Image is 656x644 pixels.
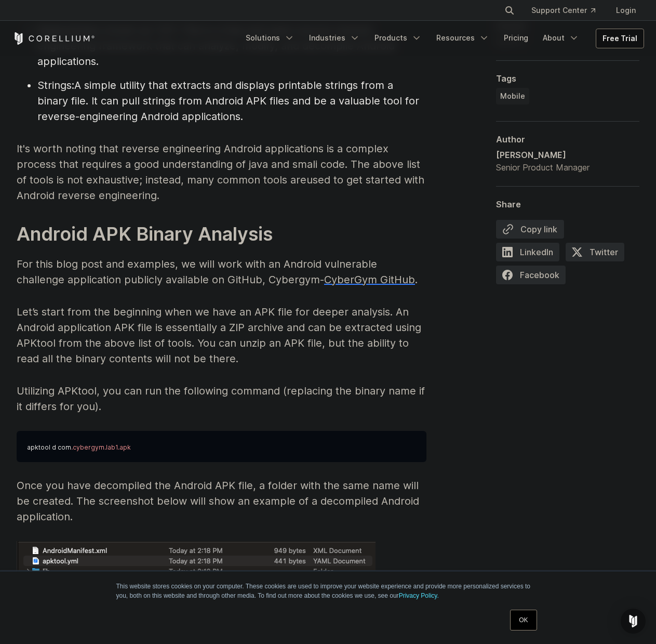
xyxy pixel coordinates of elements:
div: Share [496,199,639,209]
a: Products [368,29,428,47]
div: Author [496,134,639,144]
div: Tags [496,73,639,84]
p: Once you have decompiled the Android APK file, a folder with the same name will be created. The s... [17,478,426,524]
a: Free Trial [596,29,644,48]
a: Industries [303,29,366,47]
a: Solutions [239,29,301,47]
a: Facebook [496,266,572,288]
p: This website stores cookies on your computer. These cookies are used to improve your website expe... [116,582,540,600]
a: CyberGym GitHub [324,273,415,286]
a: Mobile [496,88,529,104]
a: Pricing [498,29,534,47]
a: Support Center [523,1,604,20]
span: A simple utility that extracts and displays printable strings from a binary file. It can pull str... [37,79,419,123]
div: [PERSON_NAME] [496,149,590,161]
p: For this blog post and examples, we will work with an Android vulnerable challenge application pu... [17,256,426,287]
p: It's worth noting that reverse engineering Android applications is a complex process that require... [17,141,426,203]
button: Search [500,1,519,20]
p: Let’s start from the beginning when we have an APK file for deeper analysis. An Android applicati... [17,304,426,366]
button: Copy link [496,220,564,239]
div: Senior Product Manager [496,161,590,174]
div: Navigation Menu [492,1,644,20]
a: Twitter [566,243,631,266]
p: Utilizing APKtool, you can run the following command (replacing the binary name if it differs for... [17,383,426,414]
span: Facebook [496,266,566,284]
span: Mobile [500,91,525,101]
span: ; instead, many common tools are [139,174,306,186]
strong: Android APK Binary Analysis [17,222,273,245]
span: apktool d com [27,443,71,451]
a: Privacy Policy. [399,592,439,599]
span: LinkedIn [496,243,559,261]
span: u [139,174,313,186]
span: Strings: [37,79,74,91]
div: Open Intercom Messenger [621,609,646,634]
a: LinkedIn [496,243,566,266]
img: Example of a decompiled android application. [17,541,376,614]
a: Login [608,1,644,20]
a: Resources [430,29,496,47]
span: Twitter [566,243,624,261]
a: About [537,29,585,47]
a: Corellium Home [12,32,95,45]
a: OK [510,610,537,630]
span: .cybergym.lab1.apk [71,443,131,451]
span: (also known as "r2"): This is a free and open-source reverse engineering framework that can analy... [37,24,395,68]
div: Navigation Menu [239,29,644,48]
